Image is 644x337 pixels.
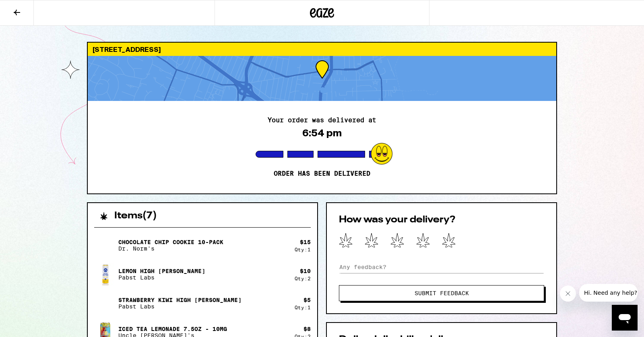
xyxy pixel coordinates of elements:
[339,285,544,301] button: Submit Feedback
[118,274,205,281] p: Pabst Labs
[303,297,311,303] div: $ 5
[118,326,227,332] p: Iced Tea Lemonade 7.5oz - 10mg
[118,239,223,245] p: Chocolate Chip Cookie 10-Pack
[114,211,157,221] h2: Items ( 7 )
[88,43,556,56] div: [STREET_ADDRESS]
[612,305,638,331] iframe: Button to launch messaging window
[118,268,205,274] p: Lemon High [PERSON_NAME]
[94,263,117,286] img: Lemon High Seltzer
[415,290,469,296] span: Submit Feedback
[579,284,638,302] iframe: Message from company
[300,268,311,274] div: $ 10
[94,292,117,314] img: Strawberry Kiwi High Seltzer
[118,303,242,310] p: Pabst Labs
[274,170,370,178] p: Order has been delivered
[339,215,544,225] h2: How was your delivery?
[268,117,376,123] h2: Your order was delivered at
[339,261,544,273] input: Any feedback?
[94,234,117,257] img: Chocolate Chip Cookie 10-Pack
[300,239,311,245] div: $ 15
[302,127,342,139] div: 6:54 pm
[118,297,242,303] p: Strawberry Kiwi High [PERSON_NAME]
[303,326,311,332] div: $ 8
[118,245,223,252] p: Dr. Norm's
[295,247,311,252] div: Qty: 1
[295,305,311,310] div: Qty: 1
[295,276,311,281] div: Qty: 2
[560,286,576,302] iframe: Close message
